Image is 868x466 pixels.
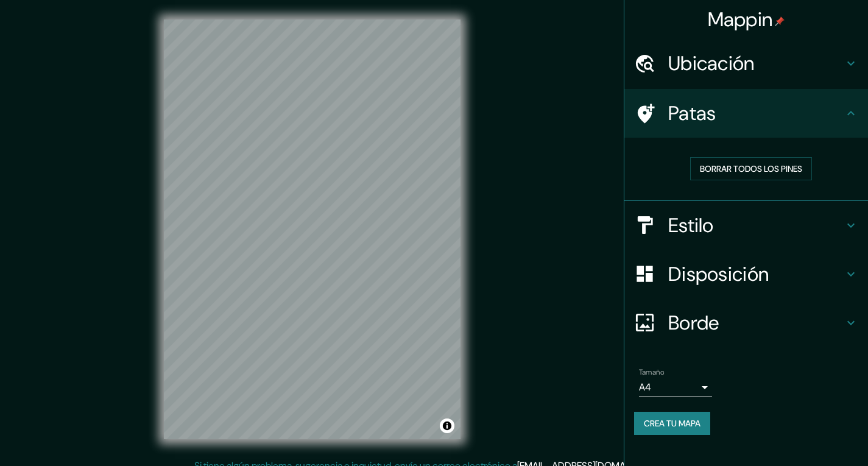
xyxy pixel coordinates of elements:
div: Ubicación [624,39,868,88]
button: Activar o desactivar atribución [440,418,454,433]
img: pin-icon.png [775,16,785,26]
button: Borrar todos los pines [690,157,812,180]
div: Patas [624,89,868,138]
font: Mappin [708,7,773,32]
font: A4 [639,381,651,394]
font: Tamaño [639,367,664,377]
div: Disposición [624,250,868,298]
font: Ubicación [668,51,755,76]
div: A4 [639,378,712,397]
font: Patas [668,101,716,126]
canvas: Mapa [164,19,460,439]
button: Crea tu mapa [634,412,710,435]
div: Estilo [624,201,868,250]
font: Disposición [668,261,769,287]
font: Estilo [668,213,714,238]
font: Borde [668,310,719,336]
font: Borrar todos los pines [700,163,802,174]
font: Crea tu mapa [644,418,700,429]
div: Borde [624,298,868,347]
